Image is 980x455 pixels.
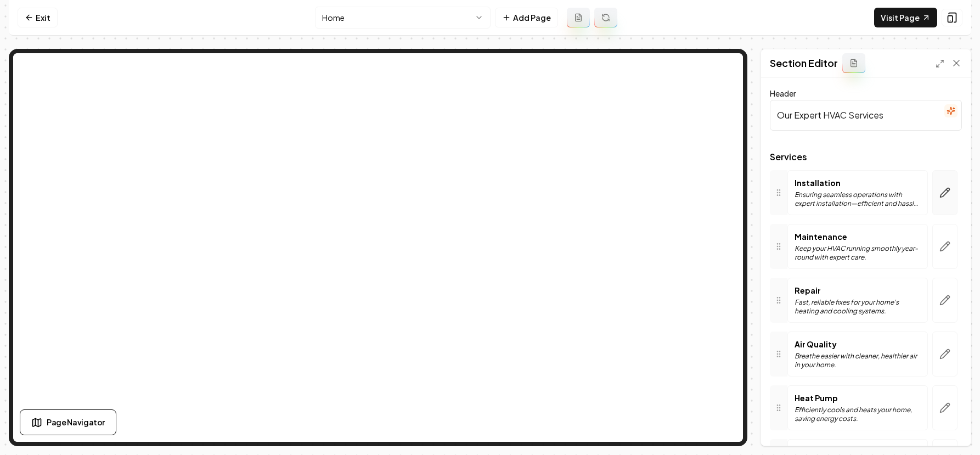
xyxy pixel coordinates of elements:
p: Efficiently cools and heats your home, saving energy costs. [795,406,921,423]
p: Keep your HVAC running smoothly year-round with expert care. [795,244,921,262]
button: Page Navigator [20,409,116,435]
a: Exit [18,8,58,27]
p: Maintenance [795,231,921,242]
button: Add admin section prompt [842,53,865,73]
p: Heat Pump [795,392,921,403]
button: Add admin page prompt [567,8,590,27]
p: Installation [795,177,921,188]
p: Ensuring seamless operations with expert installation—efficient and hassle-free. [795,190,921,208]
a: Visit Page [874,8,937,27]
button: Add Page [495,8,558,27]
p: Fast, reliable fixes for your home's heating and cooling systems. [795,298,921,316]
span: Page Navigator [47,417,105,428]
label: Header [770,88,796,98]
p: Air Quality [795,339,921,350]
p: Breathe easier with cleaner, healthier air in your home. [795,352,921,369]
span: Services [770,153,962,161]
h2: Section Editor [770,55,838,71]
button: Regenerate page [594,8,617,27]
p: Repair [795,285,921,296]
input: Header [770,100,962,131]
